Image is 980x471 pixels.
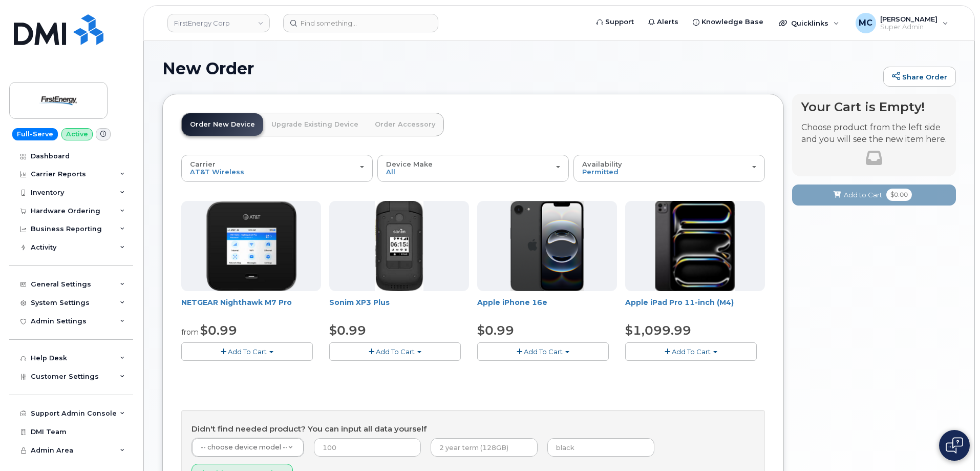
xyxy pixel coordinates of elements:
[844,190,882,200] span: Add to Cart
[329,323,366,338] span: $0.99
[477,297,617,318] div: Apple iPhone 16e
[582,168,619,176] span: Permitted
[182,113,263,136] a: Order New Device
[191,425,755,434] h4: Didn't find needed product? You can input all data yourself
[181,155,373,181] button: Carrier AT&T Wireless
[181,342,313,360] button: Add To Cart
[228,347,267,356] span: Add To Cart
[573,155,765,181] button: Availability Permitted
[792,185,956,206] button: Add to Cart $0.00
[376,347,415,356] span: Add To Cart
[377,155,569,181] button: Device Make All
[547,438,654,457] input: black
[477,323,514,338] span: $0.99
[190,168,244,176] span: AT&T Wireless
[181,298,292,307] a: NETGEAR Nighthawk M7 Pro
[386,168,395,176] span: All
[431,438,538,457] input: 2 year term (128GB)
[314,438,421,457] input: 100
[201,443,288,451] span: -- choose device model --
[190,160,216,168] span: Carrier
[367,113,443,136] a: Order Accessory
[655,201,735,291] img: ipad_pro_11_m4.png
[200,323,237,338] span: $0.99
[329,298,390,307] a: Sonim XP3 Plus
[625,323,691,338] span: $1,099.99
[886,189,912,201] span: $0.00
[524,347,563,356] span: Add To Cart
[625,342,757,360] button: Add To Cart
[329,342,461,360] button: Add To Cart
[625,297,765,318] div: Apple iPad Pro 11-inch (M4)
[206,201,296,291] img: Nighthawk.png
[192,438,304,457] a: -- choose device model --
[329,297,469,318] div: Sonim XP3 Plus
[801,122,947,146] p: Choose product from the left side and you will see the new item here.
[181,297,321,318] div: NETGEAR Nighthawk M7 Pro
[883,67,956,87] a: Share Order
[946,437,963,454] img: Open chat
[477,298,547,307] a: Apple iPhone 16e
[375,201,423,291] img: xp3plus.jpg
[801,100,947,114] h4: Your Cart is Empty!
[386,160,433,168] span: Device Make
[582,160,622,168] span: Availability
[477,342,609,360] button: Add To Cart
[181,327,199,337] small: from
[162,59,878,77] h1: New Order
[263,113,367,136] a: Upgrade Existing Device
[625,298,734,307] a: Apple iPad Pro 11-inch (M4)
[510,201,584,291] img: iphone16e.png
[672,347,711,356] span: Add To Cart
